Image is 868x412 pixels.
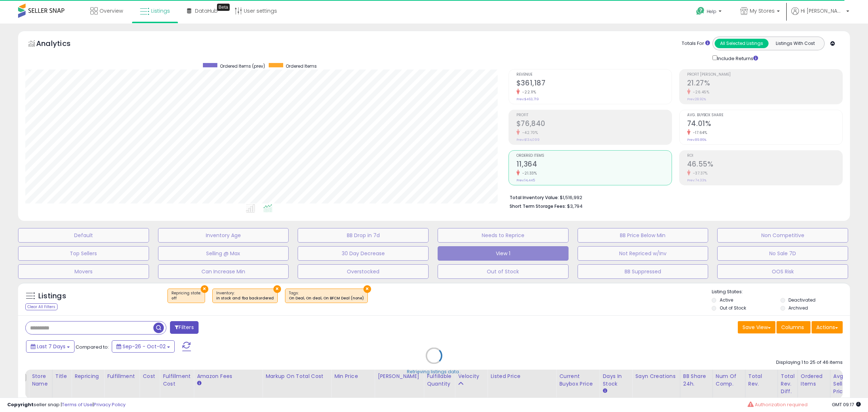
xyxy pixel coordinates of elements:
[687,154,842,158] span: ROI
[510,194,559,201] b: Total Inventory Value:
[298,264,429,279] button: Overstocked
[220,63,265,69] span: Ordered Items (prev)
[438,228,569,243] button: Needs to Reprice
[690,1,729,24] a: Help
[516,119,672,129] h2: $76,840
[715,39,769,48] button: All Selected Listings
[18,228,149,243] button: Default
[687,160,842,170] h2: 46.55%
[510,203,566,209] b: Short Term Storage Fees:
[520,89,536,95] small: -22.11%
[687,79,842,89] h2: 21.27%
[36,38,85,50] h5: Analytics
[687,138,706,142] small: Prev: 89.86%
[298,246,429,261] button: 30 Day Decrease
[18,246,149,261] button: Top Sellers
[520,171,537,176] small: -21.33%
[687,178,706,182] small: Prev: 74.33%
[286,63,317,69] span: Ordered Items
[768,39,822,48] button: Listings With Cost
[520,130,538,135] small: -42.70%
[791,7,849,24] a: Hi [PERSON_NAME]
[298,228,429,243] button: BB Drop in 7d
[567,203,583,210] span: $3,794
[217,4,230,11] div: Tooltip anchor
[99,7,123,14] span: Overview
[516,73,672,77] span: Revenue
[687,119,842,129] h2: 74.01%
[687,113,842,117] span: Avg. Buybox Share
[158,228,289,243] button: Inventory Age
[578,264,709,279] button: BB Suppressed
[696,7,705,16] i: Get Help
[407,368,461,375] div: Retrieving listings data..
[18,264,149,279] button: Movers
[516,178,535,182] small: Prev: 14,445
[516,138,540,142] small: Prev: $134,099
[578,228,709,243] button: BB Price Below Min
[717,246,848,261] button: No Sale 7D
[438,246,569,261] button: View 1
[510,193,837,201] li: $1,516,992
[516,113,672,117] span: Profit
[158,246,289,261] button: Selling @ Max
[717,228,848,243] button: Non Competitive
[687,73,842,77] span: Profit [PERSON_NAME]
[717,264,848,279] button: OOS Risk
[750,7,775,14] span: My Stores
[682,40,710,47] div: Totals For
[158,264,289,279] button: Can Increase Min
[801,7,844,14] span: Hi [PERSON_NAME]
[707,54,767,62] div: Include Returns
[516,154,672,158] span: Ordered Items
[687,97,706,101] small: Prev: 28.92%
[7,401,34,408] strong: Copyright
[690,171,708,176] small: -37.37%
[7,402,125,408] div: seller snap | |
[516,160,672,170] h2: 11,364
[195,7,218,14] span: DataHub
[151,7,170,14] span: Listings
[690,130,707,135] small: -17.64%
[690,89,710,95] small: -26.45%
[578,246,709,261] button: Not Repriced w/Inv
[438,264,569,279] button: Out of Stock
[516,97,539,101] small: Prev: $463,719
[707,8,716,14] span: Help
[516,79,672,89] h2: $361,187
